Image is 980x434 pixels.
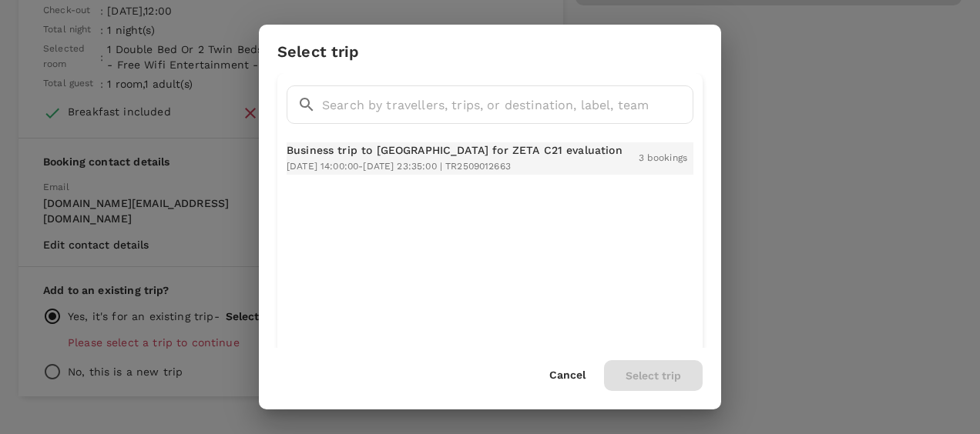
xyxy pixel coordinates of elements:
p: 3 bookings [639,151,688,166]
h3: Select trip [277,43,360,61]
p: Business trip to [GEOGRAPHIC_DATA] for ZETA C21 evaluation [287,142,623,158]
span: [DATE] 14:00:00 - [DATE] 23:35:00 | TR2509012663 [287,161,511,172]
input: Search by travellers, trips, or destination, label, team [322,85,693,124]
button: Cancel [549,369,586,382]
